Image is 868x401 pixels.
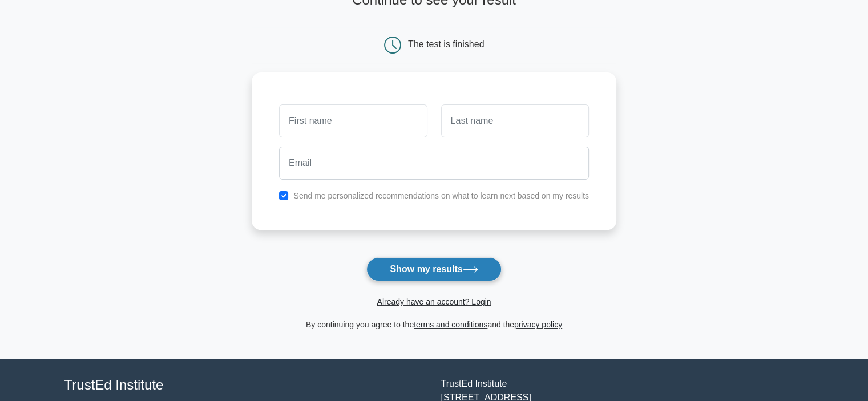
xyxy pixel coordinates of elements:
[64,377,427,394] h4: TrustEd Institute
[441,104,589,137] input: Last name
[245,318,623,331] div: By continuing you agree to the and the
[279,104,427,137] input: First name
[279,147,589,180] input: Email
[377,297,491,306] a: Already have an account? Login
[293,191,589,200] label: Send me personalized recommendations on what to learn next based on my results
[514,320,562,329] a: privacy policy
[408,39,484,49] div: The test is finished
[414,320,487,329] a: terms and conditions
[366,257,501,281] button: Show my results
